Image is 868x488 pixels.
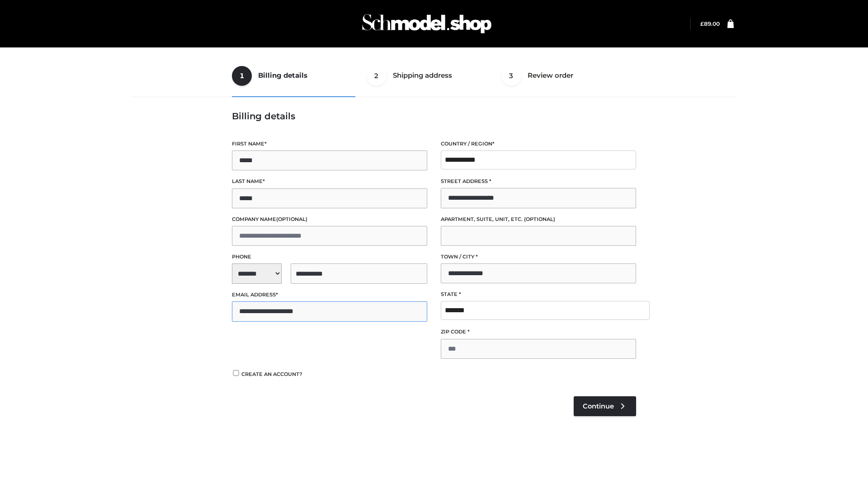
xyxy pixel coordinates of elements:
span: Continue [583,402,614,410]
a: £89.00 [700,20,720,27]
label: Phone [232,253,427,261]
span: (optional) [524,216,555,222]
label: Apartment, suite, unit, etc. [441,215,636,224]
h3: Billing details [232,111,636,122]
bdi: 89.00 [700,20,720,27]
label: Last name [232,177,427,186]
span: £ [700,20,704,27]
label: Street address [441,177,636,186]
label: Email address [232,291,427,299]
label: First name [232,140,427,148]
span: Create an account? [241,371,302,377]
label: Country / Region [441,140,636,148]
img: Schmodel Admin 964 [359,6,495,42]
label: Town / City [441,253,636,261]
label: ZIP Code [441,328,636,336]
span: (optional) [276,216,307,222]
label: State [441,290,636,299]
label: Company name [232,215,427,224]
input: Create an account? [232,370,240,376]
a: Continue [574,396,636,416]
